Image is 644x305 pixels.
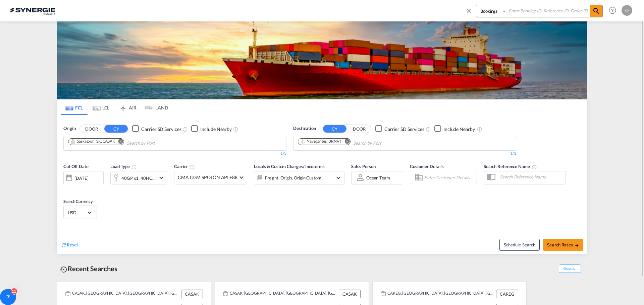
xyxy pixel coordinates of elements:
[334,173,342,181] md-icon: icon-chevron-down
[496,172,566,182] input: Search Reference Name
[384,126,424,132] div: Carrier SD Services
[63,164,89,169] span: Cut Off Date
[465,5,476,21] span: icon-close
[607,5,622,17] div: Help
[63,171,104,185] div: [DATE]
[74,175,88,181] div: [DATE]
[114,100,141,115] md-tab-item: AIR
[182,126,188,132] md-icon: Unchecked: Search for CY (Container Yard) services for all selected carriers.Checked : Search for...
[303,164,325,169] span: / Incoterms
[119,104,127,109] md-icon: icon-airplane
[293,125,316,132] span: Destination
[297,136,420,149] md-chips-wrap: Chips container. Use arrow keys to select chips.
[443,126,475,132] div: Include Nearby
[61,241,78,249] div: icon-refreshReset
[254,171,344,184] div: Freight Origin Origin Custom Destination Destination Custom Factory Stuffingicon-chevron-down
[607,5,618,16] span: Help
[157,173,165,181] md-icon: icon-chevron-down
[592,7,600,15] md-icon: icon-magnify
[178,174,237,181] span: CMA CGM SPOTON API +88
[65,290,179,298] div: CASAK, Saskatoon, SK, Canada, North America, Americas
[300,139,341,144] div: Navegantes, BRNVT
[366,175,390,180] div: Ocean team
[559,264,581,273] span: Show All
[254,164,325,169] span: Locals & Custom Charges
[434,125,475,132] md-checkbox: Checkbox No Ink
[190,164,195,169] md-icon: The selected Trucker/Carrierwill be displayed in the rate results If the rates are from another f...
[110,164,137,169] span: Load Type
[114,139,124,145] button: Remove
[547,242,579,247] span: Search Rates
[181,290,203,298] div: CASAK
[70,139,116,144] div: Press delete to remove this chip.
[507,5,590,17] input: Enter Booking ID, Reference ID, Order ID
[131,164,137,169] md-icon: icon-information-outline
[132,125,181,132] md-checkbox: Checkbox No Ink
[424,172,475,182] input: Enter Customer Details
[375,125,424,132] md-checkbox: Checkbox No Ink
[174,164,195,169] span: Carrier
[366,173,391,182] md-select: Sales Person: Ocean team
[499,239,540,251] button: Note: By default Schedule search will only considerorigin ports, destination ports and cut off da...
[293,151,516,156] div: 1/3
[67,242,78,247] span: Reset
[63,151,286,156] div: 1/3
[80,125,103,133] button: DOOR
[465,7,473,14] md-icon: icon-close
[121,173,156,182] div: 40GP x1 40HC x1
[200,126,232,132] div: Include Nearby
[67,208,93,217] md-select: Select Currency: $ USDUnited States Dollar
[61,100,168,115] md-pagination-wrapper: Use the left and right arrow keys to navigate between tabs
[67,136,193,149] md-chips-wrap: Chips container. Use arrow keys to select chips.
[104,125,128,133] button: CY
[265,173,326,182] div: Freight Origin Origin Custom Destination Destination Custom Factory Stuffing
[410,164,444,169] span: Customer Details
[63,199,93,204] span: Search Currency
[63,125,75,132] span: Origin
[339,290,361,298] div: CASAK
[10,3,55,18] img: 1f56c880d42311ef80fc7dca854c8e59.png
[351,164,376,169] span: Sales Person
[61,242,67,248] md-icon: icon-refresh
[300,139,343,144] div: Press delete to remove this chip.
[61,100,88,115] md-tab-item: FCL
[323,125,346,133] button: CY
[381,290,494,298] div: CAREG, Regina, SK, Canada, North America, Americas
[141,100,168,115] md-tab-item: LAND
[110,171,167,184] div: 40GP x1 40HC x1icon-chevron-down
[484,164,537,169] span: Search Reference Name
[353,138,417,149] input: Chips input.
[141,126,181,132] div: Carrier SD Services
[590,5,602,17] span: icon-magnify
[426,126,431,132] md-icon: Unchecked: Search for CY (Container Yard) services for all selected carriers.Checked : Search for...
[70,139,115,144] div: Saskatoon, SK, CASAK
[622,5,632,16] div: O
[347,125,371,133] button: DOOR
[340,139,350,145] button: Remove
[496,290,518,298] div: CAREG
[191,125,232,132] md-checkbox: Checkbox No Ink
[60,265,68,274] md-icon: icon-backup-restore
[127,138,191,149] input: Chips input.
[223,290,337,298] div: CASAK, Saskatoon, SK, Canada, North America, Americas
[57,261,120,276] div: Recent Searches
[233,126,238,132] md-icon: Unchecked: Ignores neighbouring ports when fetching rates.Checked : Includes neighbouring ports w...
[532,164,537,169] md-icon: Your search will be saved by the below given name
[88,100,114,115] md-tab-item: LCL
[63,184,68,193] md-datepicker: Select
[543,239,583,251] button: Search Ratesicon-arrow-right
[68,210,87,216] span: USD
[575,243,579,248] md-icon: icon-arrow-right
[57,115,587,254] div: OriginDOOR CY Checkbox No InkUnchecked: Search for CY (Container Yard) services for all selected ...
[477,126,482,132] md-icon: Unchecked: Ignores neighbouring ports when fetching rates.Checked : Includes neighbouring ports w...
[57,21,587,99] img: LCL+%26+FCL+BACKGROUND.png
